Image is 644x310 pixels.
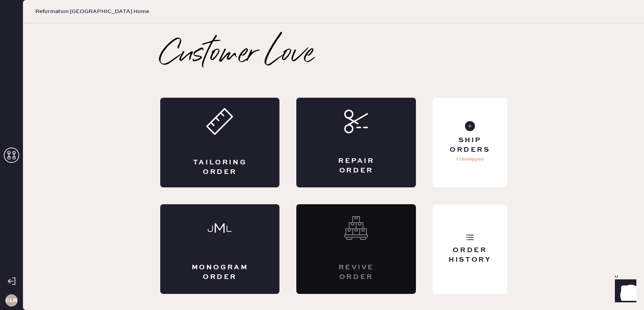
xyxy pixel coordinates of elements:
div: Order History [439,246,501,265]
div: Tailoring Order [191,158,249,177]
h3: CLR [5,298,17,303]
div: Repair Order [327,156,385,176]
h2: Customer Love [160,39,314,70]
div: Ship Orders [439,136,501,155]
span: Reformation [GEOGRAPHIC_DATA] Home [35,8,149,15]
div: Monogram Order [191,263,249,282]
p: 1 Unshipped [456,155,484,164]
div: Interested? Contact us at care@hemster.co [296,204,416,294]
div: Revive order [327,263,385,282]
iframe: Front Chat [608,276,641,308]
